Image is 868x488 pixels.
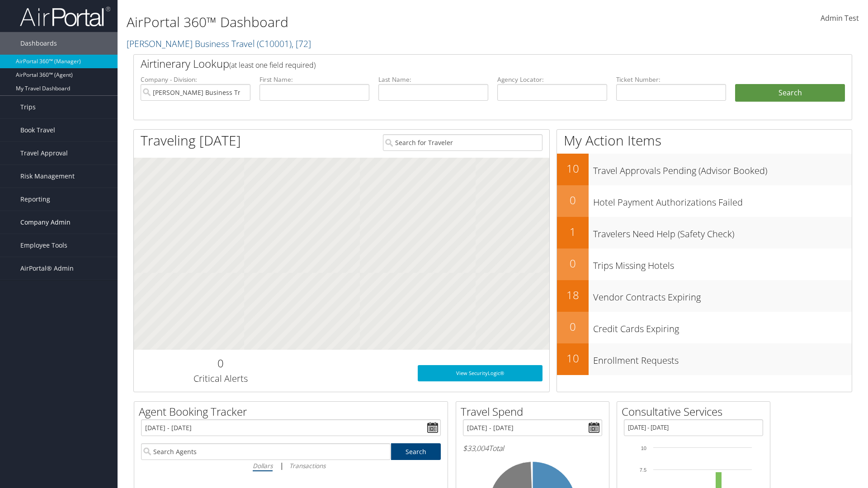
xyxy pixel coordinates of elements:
[378,75,488,84] label: Last Name:
[259,75,369,84] label: First Name:
[821,13,859,23] span: Admin Test
[593,350,852,367] h3: Enrollment Requests
[418,365,542,381] a: View SecurityLogic®
[641,446,646,451] tspan: 10
[20,96,36,118] span: Trips
[557,224,589,239] h2: 1
[20,6,110,27] img: airportal-logo.png
[141,460,441,471] div: |
[289,461,325,470] i: Transactions
[557,319,589,334] h2: 0
[461,404,609,419] h2: Travel Spend
[383,134,542,151] input: Search for Traveler
[141,356,300,371] h2: 0
[735,84,845,102] button: Search
[622,404,770,419] h2: Consultative Services
[20,234,67,257] span: Employee Tools
[20,188,50,211] span: Reporting
[141,75,250,84] label: Company - Division:
[141,372,300,385] h3: Critical Alerts
[497,75,607,84] label: Agency Locator:
[139,404,448,419] h2: Agent Booking Tracker
[141,56,785,71] h2: Airtinerary Lookup
[640,467,646,473] tspan: 7.5
[557,154,852,185] a: 10Travel Approvals Pending (Advisor Booked)
[557,249,852,280] a: 0Trips Missing Hotels
[557,192,589,208] h2: 0
[821,5,859,33] a: Admin Test
[593,160,852,177] h3: Travel Approvals Pending (Advisor Booked)
[463,443,602,453] h6: Total
[20,119,55,141] span: Book Travel
[391,443,441,460] a: Search
[593,223,852,240] h3: Travelers Need Help (Safety Check)
[557,161,589,176] h2: 10
[593,318,852,335] h3: Credit Cards Expiring
[616,75,726,84] label: Ticket Number:
[557,287,589,303] h2: 18
[557,185,852,217] a: 0Hotel Payment Authorizations Failed
[257,38,292,50] span: ( C10001 )
[593,192,852,209] h3: Hotel Payment Authorizations Failed
[20,142,68,164] span: Travel Approval
[141,443,391,460] input: Search Agents
[557,351,589,366] h2: 10
[557,343,852,375] a: 10Enrollment Requests
[557,312,852,343] a: 0Credit Cards Expiring
[127,38,311,50] a: [PERSON_NAME] Business Travel
[593,255,852,272] h3: Trips Missing Hotels
[253,461,273,470] i: Dollars
[292,38,311,50] span: , [ 72 ]
[229,60,316,70] span: (at least one field required)
[20,32,57,55] span: Dashboards
[463,443,489,453] span: $33,004
[557,256,589,271] h2: 0
[141,131,241,150] h1: Traveling [DATE]
[20,211,71,234] span: Company Admin
[593,286,852,304] h3: Vendor Contracts Expiring
[557,131,852,150] h1: My Action Items
[20,257,74,280] span: AirPortal® Admin
[127,13,615,32] h1: AirPortal 360™ Dashboard
[20,165,75,188] span: Risk Management
[557,217,852,249] a: 1Travelers Need Help (Safety Check)
[557,280,852,312] a: 18Vendor Contracts Expiring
